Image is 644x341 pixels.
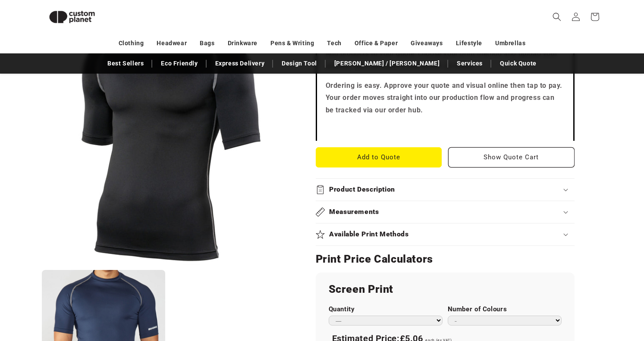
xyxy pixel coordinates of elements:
[211,56,269,71] a: Express Delivery
[316,201,575,223] summary: Measurements
[496,56,541,71] a: Quick Quote
[495,36,525,51] a: Umbrellas
[329,282,562,296] h2: Screen Print
[456,36,482,51] a: Lifestyle
[329,208,379,217] h2: Measurements
[327,36,341,51] a: Tech
[355,36,398,51] a: Office & Paper
[496,248,644,341] iframe: Chat Widget
[329,185,395,194] h2: Product Description
[200,36,214,51] a: Bags
[277,56,321,71] a: Design Tool
[326,124,565,132] iframe: Customer reviews powered by Trustpilot
[42,3,102,31] img: Custom Planet
[452,56,487,71] a: Services
[326,81,563,115] strong: Ordering is easy. Approve your quote and visual online then tap to pay. Your order moves straight...
[316,252,575,266] h2: Print Price Calculators
[119,36,144,51] a: Clothing
[547,7,566,26] summary: Search
[316,147,442,167] button: Add to Quote
[448,147,575,167] button: Show Quote Cart
[329,230,409,239] h2: Available Print Methods
[157,36,187,51] a: Headwear
[496,248,644,341] div: Widget de chat
[329,305,443,313] label: Quantity
[103,56,148,71] a: Best Sellers
[316,223,575,245] summary: Available Print Methods
[228,36,258,51] a: Drinkware
[157,56,202,71] a: Eco Friendly
[330,56,444,71] a: [PERSON_NAME] / [PERSON_NAME]
[411,36,443,51] a: Giveaways
[270,36,314,51] a: Pens & Writing
[448,305,562,313] label: Number of Colours
[316,179,575,201] summary: Product Description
